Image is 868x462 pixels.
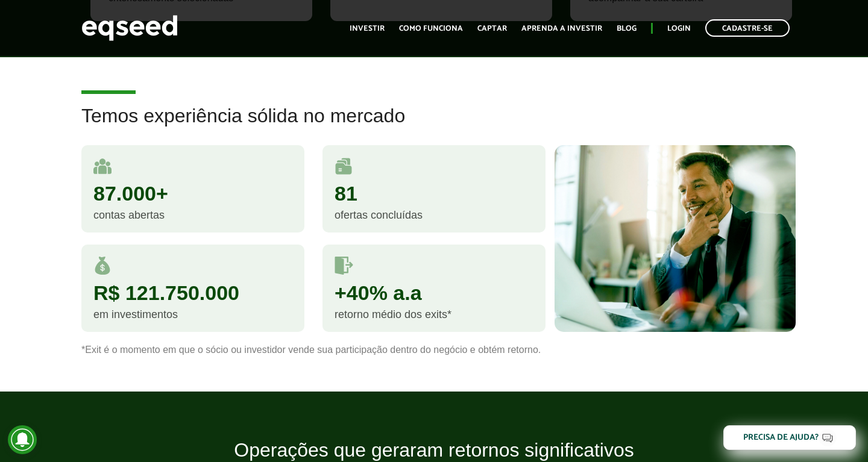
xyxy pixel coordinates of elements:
[93,283,292,303] div: R$ 121.750.000
[705,19,790,37] a: Cadastre-se
[477,25,507,33] a: Captar
[93,309,292,320] div: em investimentos
[81,12,178,44] img: EqSeed
[350,25,385,33] a: Investir
[93,210,292,220] div: contas abertas
[335,283,533,303] div: +40% a.a
[93,257,112,275] img: money.svg
[667,25,691,33] a: Login
[335,210,533,220] div: ofertas concluídas
[93,157,112,175] img: user.svg
[335,183,533,204] div: 81
[521,25,602,33] a: Aprenda a investir
[335,157,353,175] img: rodadas.svg
[335,257,353,275] img: saidas.svg
[93,183,292,204] div: 87.000+
[617,25,637,33] a: Blog
[335,309,533,320] div: retorno médio dos exits*
[81,105,787,145] h2: Temos experiência sólida no mercado
[399,25,463,33] a: Como funciona
[81,344,787,355] p: *Exit é o momento em que o sócio ou investidor vende sua participação dentro do negócio e obtém r...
